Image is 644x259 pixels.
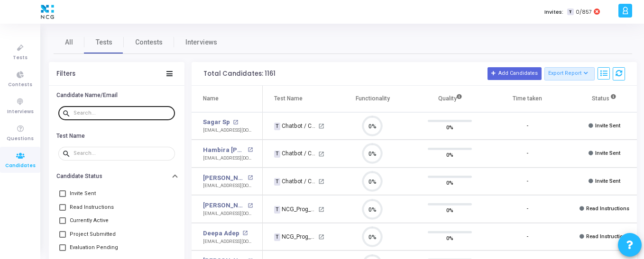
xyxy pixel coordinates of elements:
mat-icon: search [62,109,74,117]
span: 0% [446,178,453,188]
div: - [526,122,528,130]
div: Chatbot / Conversational AI Engineer Assessment [274,177,317,186]
button: Candidate Name/Email [49,88,184,103]
h6: Candidate Status [56,173,102,180]
button: Candidate Status [49,169,184,184]
button: Export Report [544,67,595,80]
div: NCG_Prog_JavaFS_2025_Test [274,205,317,214]
span: 0% [446,233,453,243]
div: Name [203,93,219,104]
div: [EMAIL_ADDRESS][DOMAIN_NAME] [203,182,253,189]
mat-icon: open_in_new [248,203,253,208]
button: Add Candidates [488,67,542,80]
th: Quality [411,86,488,112]
span: Contests [8,81,32,89]
mat-icon: open_in_new [318,151,324,157]
div: - [526,205,528,213]
span: Invite Sent [595,178,620,184]
span: Invite Sent [595,150,620,156]
span: Read Instructions [586,205,629,212]
div: Total Candidates: 1161 [203,70,276,78]
span: Tests [96,37,112,47]
span: Read Instructions [70,202,114,213]
span: Invite Sent [595,123,620,129]
span: 0% [446,150,453,160]
mat-icon: open_in_new [318,206,324,213]
div: [EMAIL_ADDRESS][DOMAIN_NAME] [203,210,253,217]
th: Functionality [334,86,411,112]
img: logo [38,2,56,21]
span: 0% [446,122,453,132]
th: Test Name [263,86,334,112]
div: - [526,150,528,158]
div: Time taken [513,93,542,104]
span: T [274,178,280,186]
a: [PERSON_NAME] [PERSON_NAME] [203,173,245,183]
label: Invites: [544,8,563,16]
span: Evaluation Pending [70,242,118,253]
div: [EMAIL_ADDRESS][DOMAIN_NAME] [203,155,253,162]
button: Test Name [49,128,184,143]
span: All [65,37,73,47]
mat-icon: open_in_new [318,179,324,185]
h6: Candidate Name/Email [56,92,118,99]
span: T [274,206,280,214]
div: - [526,233,528,241]
div: Chatbot / Conversational AI Engineer Assessment [274,149,317,158]
span: Questions [7,135,34,143]
a: Hambira [PERSON_NAME] [203,145,245,155]
mat-icon: open_in_new [233,120,238,125]
span: T [274,123,280,130]
mat-icon: open_in_new [318,234,324,240]
span: Interviews [7,108,34,116]
mat-icon: search [62,149,74,158]
span: Read Instructions [586,233,629,240]
span: Tests [13,54,28,62]
div: Filters [56,70,75,78]
span: 0/857 [576,8,592,16]
div: [EMAIL_ADDRESS][DOMAIN_NAME] [203,238,253,245]
span: Candidates [5,162,36,170]
div: Chatbot / Conversational AI Engineer Assessment [274,122,317,130]
a: [PERSON_NAME] [203,201,245,210]
input: Search... [74,151,171,156]
span: T [274,233,280,241]
div: NCG_Prog_JavaFS_2025_Test [274,232,317,241]
h6: Test Name [56,133,85,140]
mat-icon: open_in_new [248,147,253,152]
span: Currently Active [70,215,109,226]
input: Search... [74,110,171,116]
mat-icon: open_in_new [242,231,248,236]
a: Sagar Sp [203,117,230,127]
a: Deepa Adep [203,229,239,238]
span: Interviews [185,37,217,47]
span: 0% [446,205,453,215]
span: T [274,151,280,158]
div: [EMAIL_ADDRESS][DOMAIN_NAME] [203,127,253,134]
span: Invite Sent [70,188,96,199]
mat-icon: open_in_new [318,123,324,129]
mat-icon: open_in_new [248,175,253,180]
span: T [567,9,573,16]
th: Status [566,86,643,112]
div: - [526,178,528,186]
span: Contests [135,37,163,47]
span: Project Submitted [70,229,116,240]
